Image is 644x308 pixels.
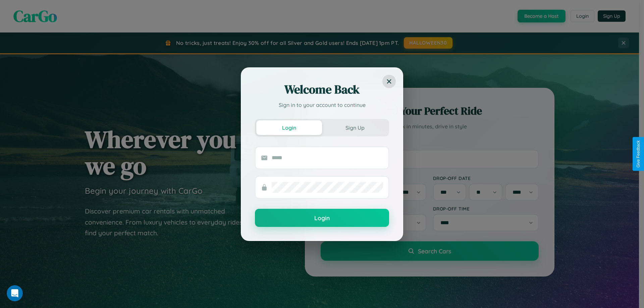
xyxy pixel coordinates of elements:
[255,101,389,109] p: Sign in to your account to continue
[256,120,322,135] button: Login
[7,285,23,301] iframe: Intercom live chat
[636,140,641,168] div: Give Feedback
[255,209,389,227] button: Login
[255,81,389,98] h2: Welcome Back
[322,120,388,135] button: Sign Up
